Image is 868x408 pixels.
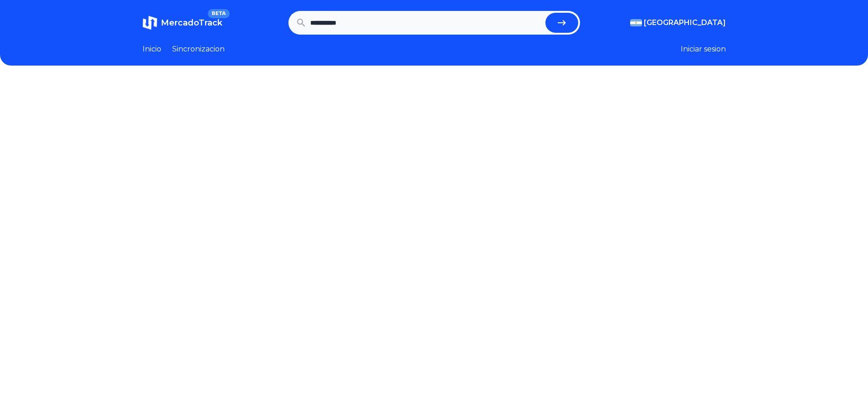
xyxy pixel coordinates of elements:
a: Sincronizacion [172,44,225,55]
span: MercadoTrack [161,18,222,28]
img: MercadoTrack [143,15,157,30]
button: Iniciar sesion [681,44,726,55]
span: BETA [208,9,229,18]
button: [GEOGRAPHIC_DATA] [630,17,726,28]
img: Argentina [630,19,642,26]
a: Inicio [143,44,161,55]
span: [GEOGRAPHIC_DATA] [644,17,726,28]
a: MercadoTrackBETA [143,15,222,30]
